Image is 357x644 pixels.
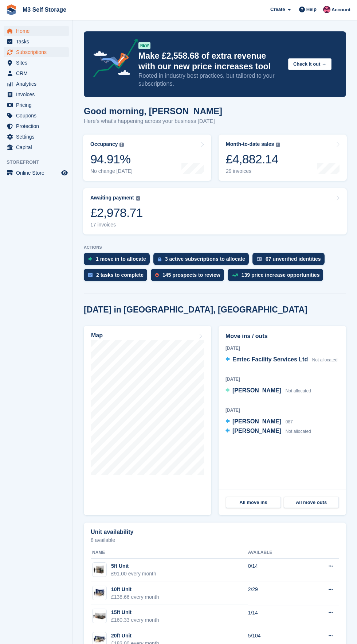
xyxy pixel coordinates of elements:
div: Occupancy [90,141,118,147]
div: 2 tasks to complete [96,272,144,278]
div: 15ft Unit [111,609,159,616]
span: Coupons [16,110,60,121]
a: 2 tasks to complete [84,269,151,285]
span: Settings [16,132,60,142]
a: menu [4,26,69,36]
a: menu [4,168,69,178]
span: [PERSON_NAME] [232,387,281,393]
h1: Good morning, [PERSON_NAME] [84,106,222,116]
span: Help [306,6,317,13]
div: £2,978.71 [90,205,143,220]
img: 10-ft-container.jpg [93,587,106,598]
a: M3 Self Storage [20,4,69,16]
a: Occupancy 94.91% No change [DATE] [83,135,211,181]
div: 3 active subscriptions to allocate [165,256,245,262]
div: £4,882.14 [226,152,280,167]
div: 1 move in to allocate [96,256,146,262]
td: 1/14 [248,605,304,628]
a: menu [4,36,69,47]
p: 8 available [91,538,339,543]
a: All move ins [226,497,281,508]
span: Not allocated [286,429,311,434]
div: NEW [138,42,150,49]
div: £138.66 every month [111,593,159,601]
h2: Map [91,332,103,339]
span: Storefront [7,159,72,166]
a: menu [4,47,69,57]
span: CRM [16,68,60,78]
img: verify_identity-adf6edd0f0f0b5bbfe63781bf79b02c33cf7c696d77639b501bdc392416b5a36.svg [257,257,262,261]
p: Rooted in industry best practices, but tailored to your subscriptions. [138,72,282,88]
th: Available [248,547,304,559]
a: 67 unverified identities [252,253,328,269]
span: Not allocated [312,357,338,362]
div: [DATE] [225,407,339,414]
h2: Move ins / outs [225,332,339,341]
div: 17 invoices [90,222,143,228]
span: Emtec Facility Services Ltd [232,356,308,362]
a: 145 prospects to review [151,269,228,285]
div: £91.00 every month [111,570,156,578]
span: Not allocated [286,388,311,393]
span: 087 [286,419,293,424]
button: Check it out → [288,58,331,70]
a: menu [4,132,69,142]
span: Analytics [16,79,60,89]
img: task-75834270c22a3079a89374b754ae025e5fb1db73e45f91037f5363f120a921f8.svg [88,273,93,277]
a: 3 active subscriptions to allocate [153,253,252,269]
a: menu [4,110,69,121]
a: All move outs [284,497,339,508]
div: Awaiting payment [90,195,134,201]
p: Make £2,558.68 of extra revenue with our new price increases tool [138,51,282,72]
a: menu [4,79,69,89]
a: menu [4,89,69,100]
span: Capital [16,142,60,152]
img: 32-sqft-unit.jpg [93,565,106,575]
span: Create [270,6,285,13]
td: 0/14 [248,559,304,582]
a: 1 move in to allocate [84,253,153,269]
img: price-adjustments-announcement-icon-8257ccfd72463d97f412b2fc003d46551f7dbcb40ab6d574587a9cd5c0d94... [87,39,138,80]
div: 5ft Unit [111,562,156,570]
div: £160.33 every month [111,616,159,624]
div: [DATE] [225,376,339,383]
a: Map [84,326,211,515]
img: Nick Jones [323,6,330,13]
a: menu [4,121,69,131]
span: Protection [16,121,60,131]
img: icon-info-grey-7440780725fd019a000dd9b08b2336e03edf1995a4989e88bcd33f0948082b44.svg [119,143,124,147]
span: Subscriptions [16,47,60,57]
div: 67 unverified identities [266,256,321,262]
a: menu [4,68,69,78]
a: 139 price increase opportunities [228,269,327,285]
span: Tasks [16,36,60,47]
div: 20ft Unit [111,632,159,640]
img: active_subscription_to_allocate_icon-d502201f5373d7db506a760aba3b589e785aa758c864c3986d89f69b8ff3... [158,257,161,261]
img: icon-info-grey-7440780725fd019a000dd9b08b2336e03edf1995a4989e88bcd33f0948082b44.svg [136,196,140,201]
a: [PERSON_NAME] Not allocated [225,386,311,396]
a: Month-to-date sales £4,882.14 29 invoices [219,135,347,181]
div: 10ft Unit [111,586,159,593]
img: prospect-51fa495bee0391a8d652442698ab0144808aea92771e9ea1ae160a38d050c398.svg [155,273,159,277]
span: Home [16,26,60,36]
div: Month-to-date sales [226,141,274,147]
a: menu [4,58,69,68]
span: Pricing [16,100,60,110]
td: 2/29 [248,582,304,605]
p: Here's what's happening across your business [DATE] [84,117,222,125]
span: Invoices [16,89,60,100]
h2: [DATE] in [GEOGRAPHIC_DATA], [GEOGRAPHIC_DATA] [84,305,307,315]
div: 29 invoices [226,168,280,174]
a: [PERSON_NAME] Not allocated [225,427,311,436]
div: 94.91% [90,152,133,167]
img: 125-sqft-unit.jpg [93,611,106,621]
span: [PERSON_NAME] [232,418,281,424]
div: [DATE] [225,345,339,352]
img: icon-info-grey-7440780725fd019a000dd9b08b2336e03edf1995a4989e88bcd33f0948082b44.svg [276,143,280,147]
a: menu [4,142,69,152]
img: move_ins_to_allocate_icon-fdf77a2bb77ea45bf5b3d319d69a93e2d87916cf1d5bf7949dd705db3b84f3ca.svg [88,257,92,261]
span: Sites [16,58,60,68]
th: Name [91,547,248,559]
h2: Unit availability [91,529,133,535]
div: 139 price increase opportunities [242,272,320,278]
